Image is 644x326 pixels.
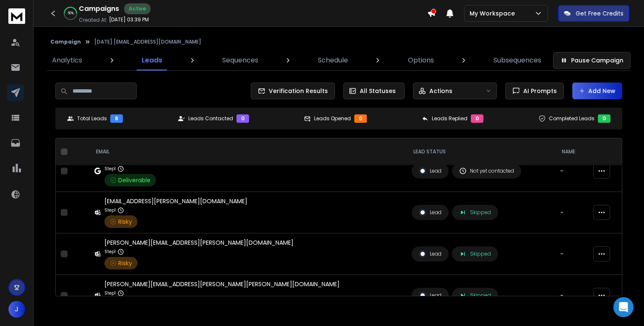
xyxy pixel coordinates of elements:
[419,209,441,216] div: Lead
[555,275,589,316] td: -
[251,83,335,99] button: Verification Results
[555,138,589,166] th: NAME
[110,114,123,123] div: 8
[104,206,116,215] p: Step 1
[118,176,151,184] span: Deliverable
[104,238,293,247] div: [PERSON_NAME][EMAIL_ADDRESS][PERSON_NAME][DOMAIN_NAME]
[429,87,452,95] p: Actions
[314,115,351,122] p: Leads Opened
[94,39,201,45] p: [DATE] [EMAIL_ADDRESS][DOMAIN_NAME]
[104,280,340,288] div: [PERSON_NAME][EMAIL_ADDRESS][PERSON_NAME][PERSON_NAME][DOMAIN_NAME]
[8,8,25,24] img: logo
[104,289,116,298] p: Step 1
[313,50,353,70] a: Schedule
[459,250,491,258] div: Skipped
[109,16,149,23] p: [DATE] 03:39 PM
[558,5,629,22] button: Get Free Credits
[318,55,348,65] p: Schedule
[360,87,396,95] p: All Statuses
[137,50,167,70] a: Leads
[471,114,483,123] div: 0
[188,115,233,122] p: Leads Contacted
[403,50,439,70] a: Options
[89,138,407,166] th: EMAIL
[419,292,441,299] div: Lead
[104,165,116,173] p: Step 1
[419,250,441,258] div: Lead
[459,167,514,175] div: Not yet contacted
[598,114,610,123] div: 0
[236,114,249,123] div: 0
[142,55,162,65] p: Leads
[549,115,595,122] p: Completed Leads
[407,138,555,166] th: LEAD STATUS
[118,217,132,226] span: Risky
[572,83,622,99] button: Add New
[354,114,367,123] div: 0
[118,259,132,267] span: Risky
[470,9,518,18] p: My Workspace
[79,17,107,23] p: Created At:
[520,87,557,95] span: AI Prompts
[47,50,87,70] a: Analytics
[553,52,631,69] button: Pause Campaign
[555,192,589,233] td: -
[104,248,116,256] p: Step 1
[505,83,564,99] button: AI Prompts
[265,87,328,95] span: Verification Results
[459,292,491,299] div: Skipped
[79,4,119,14] h1: Campaigns
[493,55,541,65] p: Subsequences
[68,11,74,16] p: 50 %
[419,167,441,175] div: Lead
[77,115,107,122] p: Total Leads
[432,115,467,122] p: Leads Replied
[488,50,546,70] a: Subsequences
[408,55,434,65] p: Options
[555,150,589,192] td: -
[52,55,82,65] p: Analytics
[8,301,25,318] button: J
[217,50,263,70] a: Sequences
[104,197,247,205] div: [EMAIL_ADDRESS][PERSON_NAME][DOMAIN_NAME]
[576,9,623,18] p: Get Free Credits
[613,297,634,317] div: Open Intercom Messenger
[459,209,491,216] div: Skipped
[124,3,151,14] div: Active
[555,233,589,275] td: -
[222,55,258,65] p: Sequences
[50,39,81,45] button: Campaign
